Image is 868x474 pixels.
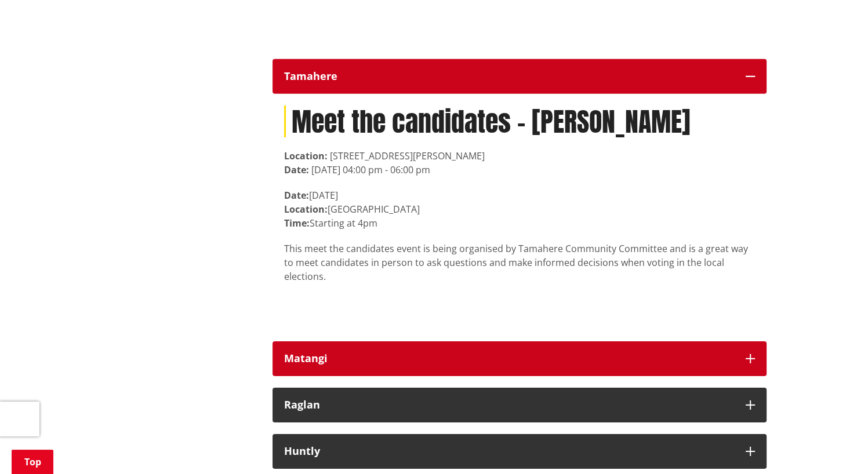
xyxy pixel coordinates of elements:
p: [DATE] [GEOGRAPHIC_DATA] Starting at 4pm [284,188,755,230]
p: This meet the candidates event is being organised by Tamahere Community Committee and is a great ... [284,242,755,283]
strong: Date: [284,189,309,202]
div: Raglan [284,399,734,411]
button: Tamahere [273,59,767,94]
h1: Meet the candidates - [PERSON_NAME] [284,105,755,137]
button: Matangi [273,341,767,376]
strong: Location: [284,150,328,162]
button: Huntly [273,434,767,469]
span: [STREET_ADDRESS][PERSON_NAME] [330,150,485,162]
button: Raglan [273,388,767,422]
strong: Date: [284,163,309,176]
div: Huntly [284,446,734,457]
div: Matangi [284,353,734,364]
time: [DATE] 04:00 pm - 06:00 pm [311,163,430,176]
a: Top [12,450,53,474]
iframe: Messenger Launcher [815,425,856,467]
div: Tamahere [284,71,734,82]
strong: Time: [284,217,310,229]
strong: Location: [284,203,328,216]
